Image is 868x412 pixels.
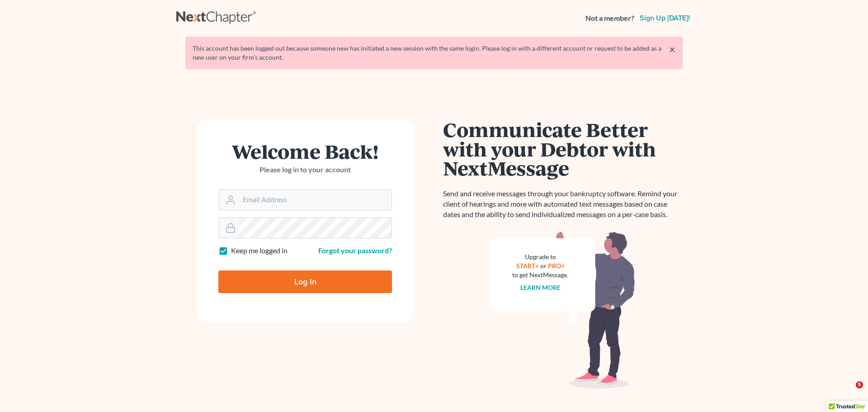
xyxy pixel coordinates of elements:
[491,231,635,389] img: nextmessage_bg-59042aed3d76b12b5cd301f8e5b87938c9018125f34e5fa2b7a6b67550977c72.svg
[856,381,863,388] span: 5
[512,252,568,261] div: Upgrade to
[548,262,565,270] a: PRO+
[218,142,392,161] h1: Welcome Back!
[520,284,561,291] a: Learn more
[585,13,634,24] strong: Not a member?
[218,270,392,293] input: Log In
[669,44,675,55] a: ×
[193,44,675,62] div: This account has been logged out because someone new has initiated a new session with the same lo...
[516,262,539,270] a: START+
[540,262,547,270] span: or
[218,165,392,175] p: Please log in to your account
[837,381,859,403] iframe: Intercom live chat
[512,270,568,279] div: to get NextMessage.
[318,246,392,255] a: Forgot your password?
[231,246,288,256] label: Keep me logged in
[239,190,392,210] input: Email Address
[443,189,683,220] p: Send and receive messages through your bankruptcy software. Remind your client of hearings and mo...
[638,14,692,22] a: Sign up [DATE]!
[443,120,683,178] h1: Communicate Better with your Debtor with NextMessage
